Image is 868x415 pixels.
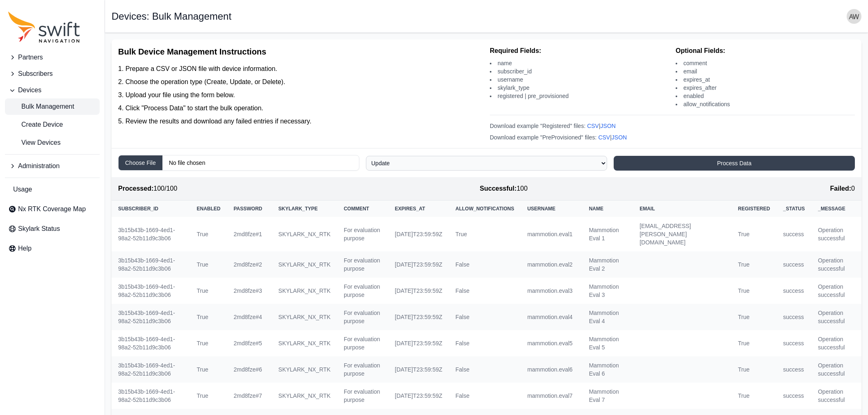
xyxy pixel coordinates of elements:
[227,356,272,383] td: 2md8fze#6
[112,304,190,330] td: 3b15b43b-1669-4ed1-98a2-52b11d9c3b06
[118,64,483,74] li: Prepare a CSV or JSON file with device information.
[5,49,100,66] button: Partners
[18,204,86,214] span: Nx RTK Coverage Map
[676,67,855,75] li: email
[190,201,227,217] th: enabled
[118,103,483,113] li: Click "Process Data" to start the bulk operation.
[8,120,63,130] span: Create Device
[388,304,449,330] td: [DATE]T23:59:59Z
[676,59,855,67] li: comment
[777,330,811,356] td: success
[337,330,388,356] td: For evaluation purpose
[811,383,861,409] td: Operation successful
[521,217,582,251] td: mammotion.eval1
[521,356,582,383] td: mammotion.eval6
[5,135,100,151] a: View Devices
[521,251,582,278] td: mammotion.eval2
[18,69,53,79] span: Subscribers
[811,201,861,217] th: _message
[612,134,627,141] a: JSON
[731,330,777,356] td: True
[490,75,669,84] li: username
[777,356,811,383] td: success
[5,158,100,174] button: Administration
[731,278,777,304] td: True
[388,330,449,356] td: [DATE]T23:59:59Z
[731,201,777,217] th: registered
[614,156,855,171] button: Process Data
[582,201,633,217] th: name
[777,217,811,251] td: success
[731,383,777,409] td: True
[676,84,855,92] li: expires_after
[337,201,388,217] th: comment
[449,251,521,278] td: False
[521,304,582,330] td: mammotion.eval4
[480,185,517,192] span: Successful:
[118,90,483,100] li: Upload your file using the form below.
[118,116,483,126] li: Review the results and download any failed entries if necessary.
[337,217,388,251] td: For evaluation purpose
[18,161,59,171] span: Administration
[227,201,272,217] th: password
[633,217,731,251] td: [EMAIL_ADDRESS][PERSON_NAME][DOMAIN_NAME]
[118,184,177,194] div: 100 / 100
[18,52,43,62] span: Partners
[388,278,449,304] td: [DATE]T23:59:59Z
[598,134,610,141] a: CSV
[582,278,633,304] td: Mammotion Eval 3
[337,356,388,383] td: For evaluation purpose
[118,46,483,57] h2: Bulk Device Management Instructions
[337,278,388,304] td: For evaluation purpose
[227,251,272,278] td: 2md8fze#2
[811,330,861,356] td: Operation successful
[227,383,272,409] td: 2md8fze#7
[811,356,861,383] td: Operation successful
[582,251,633,278] td: Mammotion Eval 2
[190,356,227,383] td: True
[272,278,337,304] td: SKYLARK_NX_RTK
[112,201,190,217] th: subscriber_id
[112,383,190,409] td: 3b15b43b-1669-4ed1-98a2-52b11d9c3b06
[582,330,633,356] td: Mammotion Eval 5
[777,304,811,330] td: success
[5,221,100,237] a: Skylark Status
[811,278,861,304] td: Operation successful
[388,251,449,278] td: [DATE]T23:59:59Z
[731,304,777,330] td: True
[777,278,811,304] td: success
[112,330,190,356] td: 3b15b43b-1669-4ed1-98a2-52b11d9c3b06
[490,122,855,130] div: Download example "Registered" files: |
[676,100,855,108] li: allow_notifications
[449,356,521,383] td: False
[5,66,100,82] button: Subscribers
[13,185,32,194] span: Usage
[337,251,388,278] td: For evaluation purpose
[272,330,337,356] td: SKYLARK_NX_RTK
[490,133,855,141] div: Download example "PreProvisioned" files: |
[272,217,337,251] td: SKYLARK_NX_RTK
[388,356,449,383] td: [DATE]T23:59:59Z
[811,217,861,251] td: Operation successful
[582,356,633,383] td: Mammotion Eval 6
[5,181,100,198] a: Usage
[272,304,337,330] td: SKYLARK_NX_RTK
[112,356,190,383] td: 3b15b43b-1669-4ed1-98a2-52b11d9c3b06
[272,356,337,383] td: SKYLARK_NX_RTK
[337,304,388,330] td: For evaluation purpose
[118,185,153,192] span: Processed:
[190,330,227,356] td: True
[449,383,521,409] td: False
[8,102,74,112] span: Bulk Management
[676,75,855,84] li: expires_at
[830,184,855,194] div: 0
[847,9,861,24] img: user photo
[449,201,521,217] th: allow_notifications
[521,201,582,217] th: username
[190,304,227,330] td: True
[118,77,483,87] li: Choose the operation type (Create, Update, or Delete).
[811,251,861,278] td: Operation successful
[5,98,100,115] a: Bulk Management
[490,59,669,67] li: name
[582,217,633,251] td: Mammotion Eval 1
